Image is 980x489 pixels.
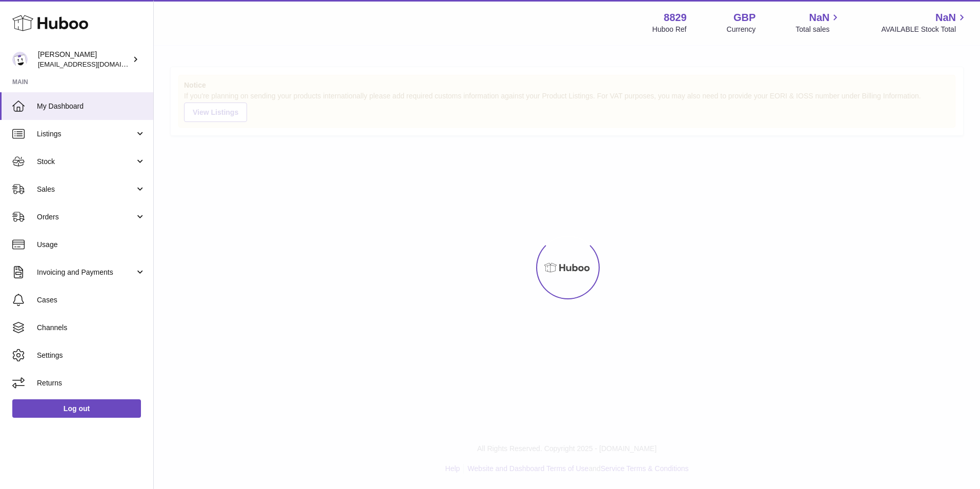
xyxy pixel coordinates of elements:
[37,129,135,139] span: Listings
[733,11,756,25] strong: GBP
[37,157,135,167] span: Stock
[38,50,130,69] div: [PERSON_NAME]
[38,60,151,68] span: [EMAIL_ADDRESS][DOMAIN_NAME]
[37,295,146,305] span: Cases
[664,11,687,25] strong: 8829
[37,240,146,250] span: Usage
[795,25,841,34] span: Total sales
[37,378,146,388] span: Returns
[37,268,135,277] span: Invoicing and Payments
[12,52,28,67] img: internalAdmin-8829@internal.huboo.com
[881,11,968,34] a: NaN AVAILABLE Stock Total
[727,25,756,34] div: Currency
[37,323,146,333] span: Channels
[881,25,968,34] span: AVAILABLE Stock Total
[795,11,841,34] a: NaN Total sales
[37,351,146,360] span: Settings
[935,11,956,25] span: NaN
[37,101,146,111] span: My Dashboard
[37,212,135,222] span: Orders
[12,399,141,418] a: Log out
[809,11,829,25] span: NaN
[37,185,135,194] span: Sales
[652,25,687,34] div: Huboo Ref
